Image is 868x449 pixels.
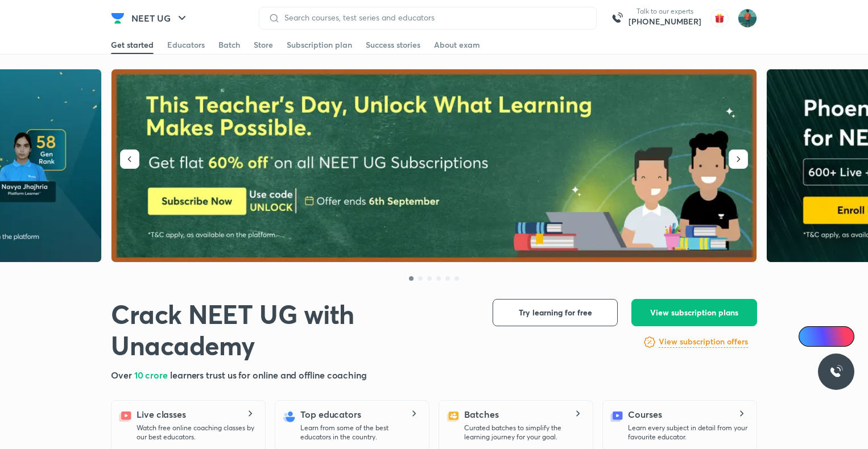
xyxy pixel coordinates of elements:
span: Over [111,369,134,381]
button: View subscription plans [631,299,757,326]
h5: Top educators [300,408,361,421]
div: Success stories [366,39,420,51]
a: Subscription plan [287,36,352,54]
a: Store [254,36,273,54]
div: Subscription plan [287,39,352,51]
div: Educators [167,39,205,51]
button: NEET UG [125,7,196,30]
div: About exam [434,39,480,51]
img: Company Logo [111,11,125,25]
input: Search courses, test series and educators [280,13,587,22]
p: Curated batches to simplify the learning journey for your goal. [464,423,584,442]
div: Batch [218,39,240,51]
a: Educators [167,36,205,54]
h6: View subscription offers [659,336,748,348]
img: ttu [829,365,843,379]
a: Success stories [366,36,420,54]
img: Icon [805,332,815,341]
p: Learn from some of the best educators in the country. [300,423,420,442]
span: View subscription plans [650,307,738,318]
span: Ai Doubts [817,332,848,341]
p: Learn every subject in detail from your favourite educator. [628,423,747,442]
button: Try learning for free [493,299,618,326]
a: Get started [111,36,154,54]
h5: Batches [464,408,498,421]
span: Try learning for free [519,307,592,318]
img: Abhay [738,9,757,28]
a: [PHONE_NUMBER] [629,16,701,27]
div: Store [254,39,273,51]
p: Watch free online coaching classes by our best educators. [137,423,256,442]
p: Talk to our experts [629,7,701,16]
span: 10 crore [134,369,170,381]
div: Get started [111,39,154,51]
h5: Courses [628,408,662,421]
a: Batch [218,36,240,54]
a: About exam [434,36,480,54]
a: Ai Doubts [799,326,854,347]
h5: Live classes [137,408,186,421]
h1: Crack NEET UG with Unacademy [111,299,474,361]
a: View subscription offers [659,335,748,349]
img: avatar [710,9,729,27]
span: learners trust us for online and offline coaching [170,369,367,381]
img: call-us [606,7,629,30]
